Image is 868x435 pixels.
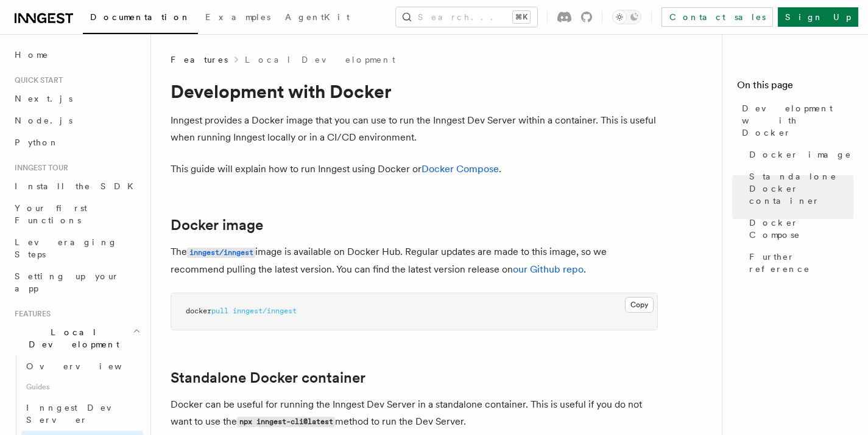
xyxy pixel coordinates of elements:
a: Leveraging Steps [10,231,143,265]
span: Leveraging Steps [15,237,118,259]
a: inngest/inngest [187,246,255,257]
button: Copy [625,297,654,313]
a: Overview [21,355,143,377]
span: pull [211,307,228,315]
h4: On this page [737,78,853,97]
p: Docker can be useful for running the Inngest Dev Server in a standalone container. This is useful... [171,396,658,431]
a: Docker Compose [744,212,853,246]
a: our Github repo [513,263,584,275]
button: Toggle dark mode [612,10,641,24]
span: Local Development [10,326,133,350]
a: Local Development [245,54,395,66]
span: Standalone Docker container [749,170,853,207]
span: Examples [205,12,270,22]
a: Docker image [171,217,263,234]
a: Examples [198,4,278,33]
a: Sign Up [778,7,858,27]
span: inngest/inngest [233,307,297,315]
span: Development with Docker [742,102,853,139]
span: AgentKit [285,12,350,22]
a: Your first Functions [10,197,143,231]
a: Next.js [10,88,143,110]
a: Contact sales [662,7,773,27]
span: Inngest Dev Server [26,403,130,425]
span: Python [15,137,59,147]
span: Setting up your app [15,271,119,293]
a: Development with Docker [737,97,853,144]
a: Standalone Docker container [744,165,853,212]
a: Node.js [10,110,143,131]
span: Features [10,309,51,319]
span: Docker image [749,148,852,161]
a: Documentation [83,4,198,34]
a: Install the SDK [10,175,143,197]
span: Quick start [10,75,63,85]
span: docker [186,307,211,315]
p: Inngest provides a Docker image that you can use to run the Inngest Dev Server within a container... [171,112,658,146]
span: Node.js [15,116,72,125]
span: Inngest tour [10,163,68,173]
span: Guides [21,377,143,397]
span: Docker Compose [749,217,853,241]
a: Further reference [744,246,853,280]
a: Standalone Docker container [171,369,365,386]
a: Python [10,131,143,153]
span: Further reference [749,251,853,275]
span: Overview [26,361,152,371]
button: Search...⌘K [396,7,537,27]
button: Local Development [10,321,143,355]
span: Features [171,54,228,66]
p: This guide will explain how to run Inngest using Docker or . [171,161,658,178]
p: The image is available on Docker Hub. Regular updates are made to this image, so we recommend pul... [171,243,658,278]
a: Inngest Dev Server [21,397,143,431]
a: Home [10,44,143,66]
code: inngest/inngest [187,248,255,258]
span: Your first Functions [15,203,87,225]
span: Install the SDK [15,181,141,191]
span: Documentation [90,12,191,22]
h1: Development with Docker [171,80,658,102]
a: Setting up your app [10,265,143,299]
a: AgentKit [278,4,357,33]
span: Next.js [15,94,72,103]
a: Docker Compose [422,163,499,175]
span: Home [15,49,49,61]
code: npx inngest-cli@latest [237,417,335,427]
a: Docker image [744,144,853,165]
kbd: ⌘K [513,11,530,23]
